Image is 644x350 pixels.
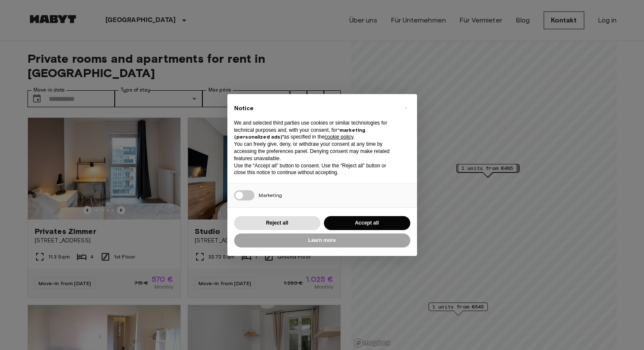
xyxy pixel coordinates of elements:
[259,192,282,198] span: Marketing
[234,233,410,247] button: Learn more
[325,134,354,140] a: cookie policy
[234,104,397,113] h2: Notice
[399,101,413,114] button: Close this notice
[234,216,321,230] button: Reject all
[234,162,397,177] p: Use the “Accept all” button to consent. Use the “Reject all” button or close this notice to conti...
[234,119,397,141] p: We and selected third parties use cookies or similar technologies for technical purposes and, wit...
[404,103,407,113] span: ×
[234,127,365,140] strong: “marketing (personalized ads)”
[324,216,410,230] button: Accept all
[234,141,397,162] p: You can freely give, deny, or withdraw your consent at any time by accessing the preferences pane...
